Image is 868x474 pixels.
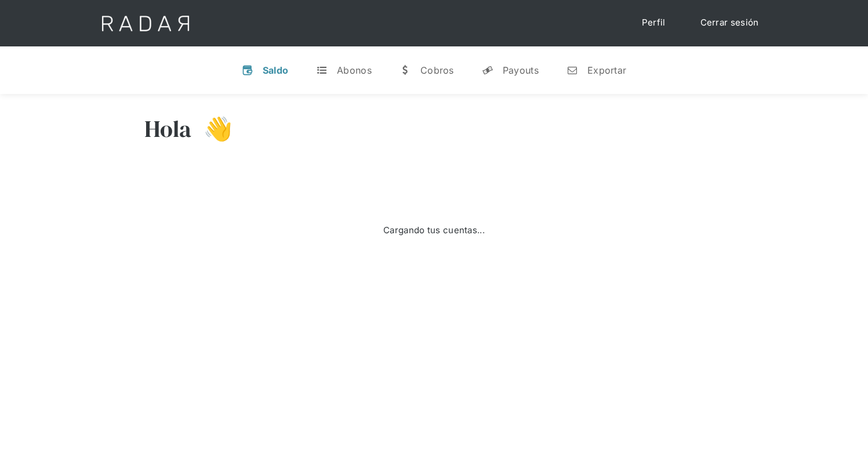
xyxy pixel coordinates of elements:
[400,64,411,76] div: w
[420,64,454,76] div: Cobros
[316,64,328,76] div: t
[192,114,233,143] h3: 👋
[566,64,578,76] div: n
[383,224,485,237] div: Cargando tus cuentas...
[482,64,493,76] div: y
[242,64,253,76] div: v
[337,64,372,76] div: Abonos
[689,12,771,34] a: Cerrar sesión
[503,64,539,76] div: Payouts
[144,114,192,143] h3: Hola
[587,64,626,76] div: Exportar
[263,64,289,76] div: Saldo
[630,12,677,34] a: Perfil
